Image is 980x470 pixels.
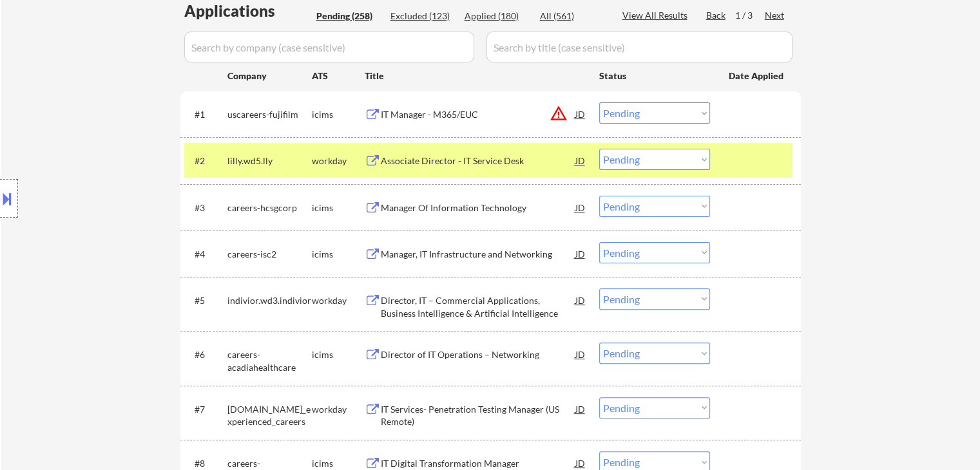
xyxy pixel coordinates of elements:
div: Title [365,70,587,82]
div: ATS [312,70,365,82]
div: icims [312,457,365,470]
input: Search by title (case sensitive) [486,32,793,62]
div: JD [574,102,587,126]
div: careers-hcsgcorp [227,202,312,214]
div: Applied (180) [465,10,529,23]
div: [DOMAIN_NAME]_experienced_careers [227,403,312,428]
div: icims [312,348,365,361]
div: Status [599,64,710,87]
div: icims [312,108,365,121]
div: icims [312,202,365,214]
div: Manager, IT Infrastructure and Networking [381,248,575,261]
div: careers-acadiahealthcare [227,348,312,373]
div: JD [574,196,587,219]
div: lilly.wd5.lly [227,155,312,167]
div: Associate Director - IT Service Desk [381,155,575,167]
div: JD [574,149,587,172]
div: Back [706,9,727,22]
div: uscareers-fujifilm [227,108,312,121]
div: careers-isc2 [227,248,312,261]
div: JD [574,397,587,420]
div: Date Applied [729,70,785,82]
input: Search by company (case sensitive) [184,32,474,62]
div: #8 [195,457,217,470]
div: Manager Of Information Technology [381,202,575,214]
div: JD [574,288,587,312]
div: #6 [195,348,217,361]
div: View All Results [622,9,691,22]
div: Company [227,70,312,82]
div: IT Digital Transformation Manager [381,457,575,470]
div: Pending (258) [316,10,381,23]
button: warning_amber [550,104,568,122]
div: Applications [184,3,312,19]
div: Excluded (123) [390,10,455,23]
div: 1 / 3 [735,9,765,22]
div: workday [312,403,365,416]
div: #7 [195,403,217,416]
div: Director, IT – Commercial Applications, Business Intelligence & Artificial Intelligence [381,294,575,319]
div: Director of IT Operations – Networking [381,348,575,361]
div: IT Services- Penetration Testing Manager (US Remote) [381,403,575,428]
div: workday [312,294,365,307]
div: Next [765,9,785,22]
div: icims [312,248,365,261]
div: IT Manager - M365/EUC [381,108,575,121]
div: workday [312,155,365,167]
div: JD [574,343,587,366]
div: JD [574,242,587,265]
div: All (561) [540,10,604,23]
div: indivior.wd3.indivior [227,294,312,307]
